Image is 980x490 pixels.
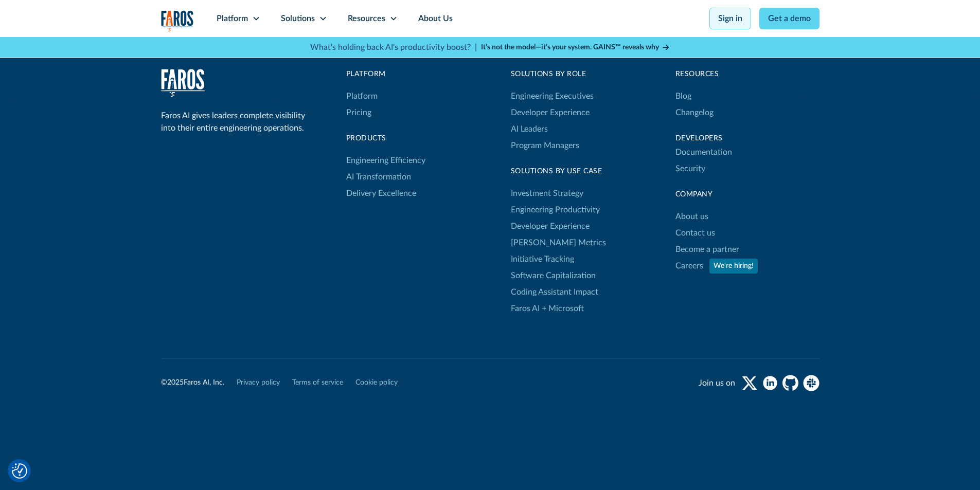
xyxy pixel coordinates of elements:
[511,267,596,284] a: Software Capitalization
[281,12,315,25] div: Solutions
[675,144,732,160] a: Documentation
[675,189,819,200] div: Company
[348,12,385,25] div: Resources
[161,10,194,31] a: home
[675,208,708,225] a: About us
[675,69,819,80] div: Resources
[675,225,715,241] a: Contact us
[675,88,691,104] a: Blog
[675,160,705,177] a: Security
[481,42,670,53] a: It’s not the model—it’s your system. GAINS™ reveals why
[675,133,819,144] div: Developers
[167,379,184,386] span: 2025
[161,10,194,31] img: Logo of the analytics and reporting company Faros.
[759,8,819,29] a: Get a demo
[675,104,714,121] a: Changelog
[511,104,590,121] a: Developer Experience
[346,152,425,169] a: Engineering Efficiency
[292,377,343,388] a: Terms of service
[481,44,659,51] strong: It’s not the model—it’s your system. GAINS™ reveals why
[161,69,205,97] a: home
[511,69,594,80] div: Solutions by Role
[675,258,703,274] a: Careers
[709,8,751,29] a: Sign in
[511,284,598,300] a: Coding Assistant Impact
[511,218,590,234] a: Developer Experience
[511,234,606,251] a: [PERSON_NAME] Metrics
[161,377,224,388] div: © Faros AI, Inc.
[12,463,27,479] img: Revisit consent button
[511,202,600,218] a: Engineering Productivity
[741,375,758,391] a: twitter
[217,12,248,25] div: Platform
[161,110,310,134] div: Faros AI gives leaders complete visibility into their entire engineering operations.
[346,169,411,185] a: AI Transformation
[782,375,799,391] a: github
[346,69,425,80] div: Platform
[511,88,594,104] a: Engineering Executives
[161,69,205,97] img: Faros Logo White
[355,377,398,388] a: Cookie policy
[346,133,425,144] div: products
[699,377,735,389] div: Join us on
[346,185,416,202] a: Delivery Excellence
[511,185,583,202] a: Investment Strategy
[511,166,606,177] div: Solutions By Use Case
[346,104,371,121] a: Pricing
[511,300,584,317] a: Faros AI + Microsoft
[762,375,778,391] a: linkedin
[237,377,280,388] a: Privacy policy
[675,241,739,258] a: Become a partner
[310,41,477,53] p: What's holding back AI's productivity boost? |
[803,375,819,391] a: slack community
[511,251,574,267] a: Initiative Tracking
[12,463,27,479] button: Cookie Settings
[714,261,754,271] div: We're hiring!
[346,88,378,104] a: Platform
[511,121,548,137] a: AI Leaders
[511,137,594,154] a: Program Managers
